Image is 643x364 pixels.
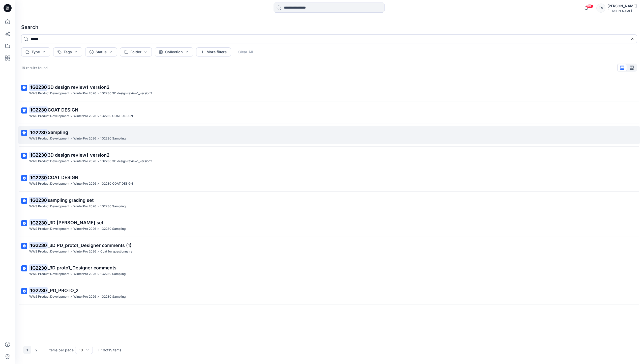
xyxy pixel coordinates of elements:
p: 1G2230 Sampling [100,271,126,277]
p: WWS Product Development [29,136,69,141]
p: WWS Product Development [29,159,69,164]
mark: 1G2230 [29,174,48,181]
button: 2 [32,346,40,354]
a: 1G2230sampling grading setWWS Product Development>WinterPro 2026>1G2230 Sampling [18,194,640,212]
p: WWS Product Development [29,294,69,299]
span: _PD_PROTO_2 [48,288,78,293]
a: 1G2230_PD_PROTO_2WWS Product Development>WinterPro 2026>1G2230 Sampling [18,284,640,302]
a: 1G2230COAT DESIGNWWS Product Development>WinterPro 2026>1G2230 COAT DESIGN [18,103,640,122]
p: > [70,226,72,232]
span: sampling grading set [48,198,94,203]
span: _3D [PERSON_NAME] set [48,220,103,225]
p: > [70,181,72,186]
p: 1 - 10 of 19 items [98,347,121,353]
p: 1G2230 Sampling [100,204,126,209]
p: 1G2230 3D design review1_version2 [100,91,152,96]
mark: 1G2230 [29,264,48,271]
p: 1G2230 3D design review1_version2 [100,159,152,164]
p: 19 results found [21,65,48,70]
p: > [97,136,99,141]
div: [PERSON_NAME] [607,3,637,9]
a: 1G2230COAT DESIGNWWS Product Development>WinterPro 2026>1G2230 COAT DESIGN [18,171,640,189]
p: > [97,294,99,299]
span: Sampling [48,130,68,135]
button: Collection [155,47,193,57]
span: 3D design review1_version2 [48,85,109,90]
div: 10 [79,347,83,353]
button: Status [85,47,117,57]
p: WWS Product Development [29,91,69,96]
p: WinterPro 2026 [73,204,96,209]
a: 1G22303D design review1_version2WWS Product Development>WinterPro 2026>1G2230 3D design review1_v... [18,149,640,167]
mark: 1G2230 [29,83,48,91]
p: > [70,136,72,141]
p: WinterPro 2026 [73,294,96,299]
p: > [97,249,99,254]
p: WinterPro 2026 [73,271,96,277]
p: > [70,294,72,299]
mark: 1G2230 [29,287,48,294]
p: > [97,181,99,186]
p: > [97,91,99,96]
p: WWS Product Development [29,181,69,186]
p: 1G2230 COAT DESIGN [100,181,133,186]
div: [PERSON_NAME] [607,9,637,13]
a: 1G22303D design review1_version2WWS Product Development>WinterPro 2026>1G2230 3D design review1_v... [18,81,640,99]
p: > [70,204,72,209]
button: Folder [120,47,152,57]
p: WWS Product Development [29,226,69,232]
mark: 1G2230 [29,197,48,204]
p: WWS Product Development [29,249,69,254]
mark: 1G2230 [29,219,48,226]
p: WinterPro 2026 [73,181,96,186]
button: More filters [196,47,231,57]
mark: 1G2230 [29,106,48,113]
button: Type [21,47,50,57]
p: WinterPro 2026 [73,159,96,164]
a: 1G2230_3D PD_proto1_Designer comments (1)WWS Product Development>WinterPro 2026>Coat for question... [18,239,640,257]
mark: 1G2230 [29,129,48,136]
p: 1G2230 COAT DESIGN [100,114,133,119]
p: 1G2230 Sampling [100,294,126,299]
p: Items per page [48,347,74,353]
p: > [70,114,72,119]
button: Tags [53,47,82,57]
a: 1G2230_3D [PERSON_NAME] setWWS Product Development>WinterPro 2026>1G2230 Sampling [18,216,640,235]
span: _3D proto1_Designer comments [48,265,116,270]
p: > [97,271,99,277]
p: Coat for questionnaire [100,249,132,254]
span: COAT DESIGN [48,175,78,180]
p: 1G2230 Sampling [100,226,126,232]
span: 99+ [586,4,594,8]
mark: 1G2230 [29,242,48,249]
a: 1G2230SamplingWWS Product Development>WinterPro 2026>1G2230 Sampling [18,126,640,144]
p: WinterPro 2026 [73,249,96,254]
p: WWS Product Development [29,271,69,277]
a: 1G2230_3D proto1_Designer commentsWWS Product Development>WinterPro 2026>1G2230 Sampling [18,261,640,280]
p: > [97,159,99,164]
p: > [70,271,72,277]
p: > [70,249,72,254]
span: COAT DESIGN [48,107,78,113]
mark: 1G2230 [29,151,48,158]
p: WWS Product Development [29,204,69,209]
p: > [97,226,99,232]
p: WWS Product Development [29,114,69,119]
p: > [97,204,99,209]
p: > [70,91,72,96]
p: > [97,114,99,119]
div: ES [596,4,605,13]
button: 1 [23,346,31,354]
h4: Search [17,20,641,34]
p: WinterPro 2026 [73,136,96,141]
span: _3D PD_proto1_Designer comments (1) [48,243,132,248]
p: WinterPro 2026 [73,91,96,96]
p: WinterPro 2026 [73,226,96,232]
span: 3D design review1_version2 [48,152,109,158]
p: WinterPro 2026 [73,114,96,119]
p: 1G2230 Sampling [100,136,126,141]
p: > [70,159,72,164]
